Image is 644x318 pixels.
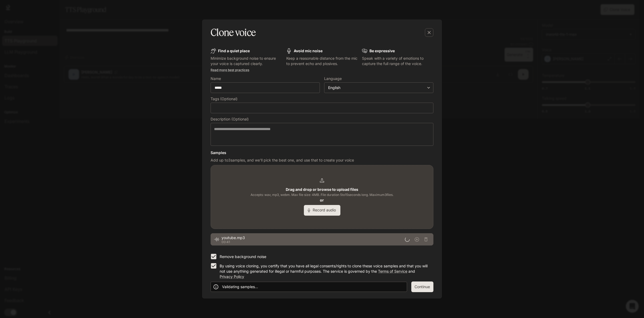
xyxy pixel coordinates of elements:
div: English [324,85,433,90]
p: Name [211,77,221,80]
b: Avoid mic noise [294,49,323,53]
p: 00:41 [222,240,405,244]
b: Be expressive [369,49,395,53]
span: youtube.mp3 [222,235,405,240]
p: Remove background noise [220,254,266,259]
b: Drag and drop or browse to upload files [286,187,358,192]
h6: Samples [211,150,433,155]
p: Tags (Optional) [211,97,238,101]
p: Minimize background noise to ensure your voice is captured clearly. [211,56,282,66]
p: Add up to 3 samples, and we'll pick the best one, and use that to create your voice [211,158,433,163]
b: or [320,198,324,202]
p: Speak with a variety of emotions to capture the full range of the voice. [362,56,433,66]
button: Continue [411,281,433,292]
a: Privacy Policy [220,274,244,279]
h5: Clone voice [211,26,256,39]
p: Description (Optional) [211,117,249,121]
a: Terms of Service [378,269,407,273]
div: English [328,85,425,90]
button: Record audio [304,205,340,216]
p: Language [324,77,342,80]
b: Find a quiet place [218,49,250,53]
span: Accepts: wav, mp3, webm. Max file size: 4MB. File duration 5 to 15 seconds long. Maximum 3 files. [251,192,393,198]
a: Read more best practices [211,68,249,72]
div: Validating samples... [222,282,258,292]
p: By using voice cloning, you certify that you have all legal consents/rights to clone these voice ... [220,263,429,279]
p: Keep a reasonable distance from the mic to prevent echo and plosives. [286,56,358,66]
